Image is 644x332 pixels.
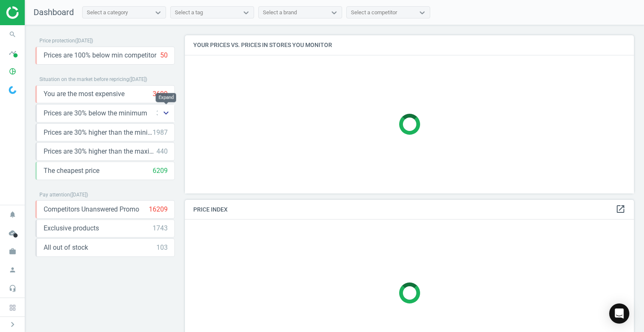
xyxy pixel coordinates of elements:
[175,9,203,16] div: Select a tag
[615,204,626,215] a: open_in_new
[161,108,171,118] i: keyboard_arrow_down
[156,109,168,118] div: 393
[185,35,634,55] h4: Your prices vs. prices in stores you monitor
[6,6,66,19] img: ajHJNr6hYgQAAAAASUVORK5CYII=
[156,243,168,252] div: 103
[87,9,128,16] div: Select a category
[44,166,99,175] span: The cheapest price
[609,303,629,324] div: Open Intercom Messenger
[5,26,21,42] i: search
[263,9,297,16] div: Select a brand
[44,224,99,233] span: Exclusive products
[156,93,176,102] div: Expand
[5,280,21,296] i: headset_mic
[129,76,147,82] span: ( [DATE] )
[153,224,168,233] div: 1743
[44,243,88,252] span: All out of stock
[153,166,168,175] div: 6209
[39,76,129,82] span: Situation on the market before repricing
[44,89,125,99] span: You are the most expensive
[160,51,168,60] div: 50
[5,243,21,259] i: work
[153,89,168,99] div: 3699
[153,128,168,137] div: 1987
[5,225,21,241] i: cloud_done
[8,319,18,329] i: chevron_right
[158,105,174,122] button: keyboard_arrow_down
[44,128,153,137] span: Prices are 30% higher than the minimum
[9,86,16,94] img: wGWNvw8QSZomAAAAABJRU5ErkJggg==
[75,38,93,44] span: ( [DATE] )
[2,319,23,330] button: chevron_right
[149,205,168,214] div: 16209
[44,109,147,118] span: Prices are 30% below the minimum
[44,51,156,60] span: Prices are 100% below min competitor
[44,205,139,214] span: Competitors Unanswered Promo
[5,63,21,79] i: pie_chart_outlined
[70,192,88,198] span: ( [DATE] )
[39,192,70,198] span: Pay attention
[615,204,626,214] i: open_in_new
[5,207,21,222] i: notifications
[34,7,74,17] span: Dashboard
[5,45,21,61] i: timeline
[5,262,21,278] i: person
[39,38,75,44] span: Price protection
[44,147,156,156] span: Prices are 30% higher than the maximal
[156,147,168,156] div: 440
[185,200,634,220] h4: Price Index
[351,9,397,16] div: Select a competitor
